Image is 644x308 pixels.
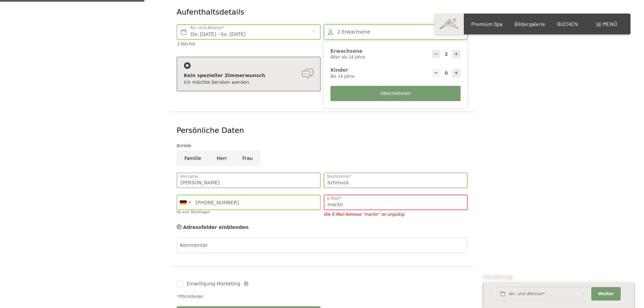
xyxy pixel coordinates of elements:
[177,195,320,210] input: 01512 3456789
[598,291,614,297] span: Weiter
[483,274,513,280] span: Schnellanfrage
[380,90,411,97] span: Übernehmen
[331,86,461,101] button: Übernehmen
[184,79,313,86] div: Ich möchte beraten werden
[591,287,620,301] button: Weiter
[471,21,502,27] a: Premium Spa
[603,21,617,27] span: Menü
[557,21,578,27] a: BUCHEN
[177,210,210,214] label: für evtl. Rückfragen
[177,125,468,136] div: Persönliche Daten
[177,294,468,300] div: *Pflichtfelder
[515,21,545,27] a: Bildergalerie
[177,41,320,47] div: 3 Nächte
[184,72,313,79] div: Kein spezieller Zimmerwunsch
[183,224,249,230] span: Adressfelder einblenden
[177,142,468,149] div: Anrede
[187,281,240,287] span: Einwilligung Marketing
[177,195,193,210] div: Germany (Deutschland): +49
[324,212,468,217] div: Die E-Mail-Adresse "maritn" ist ungültig.
[177,7,419,18] div: Aufenthaltsdetails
